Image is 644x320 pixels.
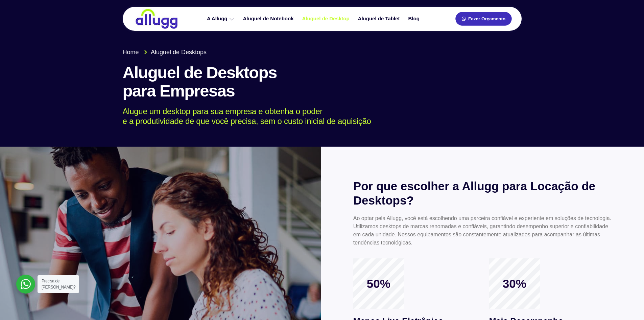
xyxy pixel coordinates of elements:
[123,64,522,100] h1: Aluguel de Desktops para Empresas
[42,279,75,290] span: Precisa de [PERSON_NAME]?
[522,233,644,320] iframe: Chat Widget
[240,13,299,25] a: Aluguel de Notebook
[522,233,644,320] div: Widget de chat
[353,179,612,208] h2: Por que escolher a Allugg para Locação de Desktops?
[149,48,207,57] span: Aluguel de Desktops
[455,12,511,26] a: Fazer Orçamento
[489,277,540,291] span: 30%
[123,48,139,57] span: Home
[353,277,404,291] span: 50%
[355,13,405,25] a: Aluguel de Tablet
[405,13,424,25] a: Blog
[353,214,612,247] p: Ao optar pela Allugg, você está escolhendo uma parceira confiável e experiente em soluções de tec...
[204,13,240,25] a: A Allugg
[468,17,505,21] span: Fazer Orçamento
[123,107,512,126] p: Alugue um desktop para sua empresa e obtenha o poder e a produtividade de que você precisa, sem o...
[135,8,178,29] img: locação de TI é Allugg
[299,13,355,25] a: Aluguel de Desktop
